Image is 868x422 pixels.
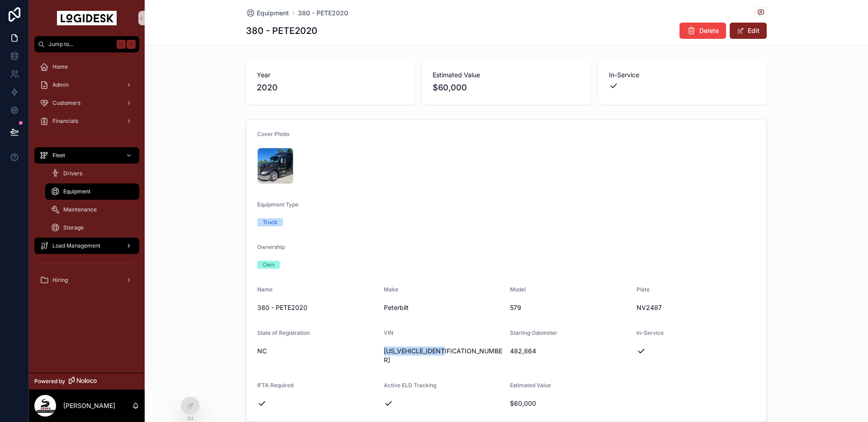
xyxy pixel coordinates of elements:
span: In-Service [609,70,756,80]
span: Jump to... [48,41,113,48]
p: [PERSON_NAME] [63,401,115,410]
span: Hiring [52,277,68,284]
span: VIN [384,329,393,336]
span: Make [384,286,398,293]
span: Peterbilt [384,303,503,312]
span: Ownership [257,244,285,250]
span: Delete [699,26,719,35]
span: Estimated Value [433,70,580,80]
a: Equipment [246,9,289,18]
span: Active ELD Tracking [384,382,436,389]
span: Fleet [52,152,65,159]
span: IFTA Required [257,382,293,389]
a: Customers [34,95,139,111]
span: Storage [63,224,84,231]
span: Model [510,286,526,293]
span: Plate [637,286,650,293]
span: 380 - PETE2020 [257,303,377,312]
img: App logo [57,11,117,25]
div: Own [263,261,274,269]
span: Estimated Value [510,382,551,389]
span: NV2487 [637,303,756,312]
span: K [127,41,135,48]
span: Customers [52,99,80,107]
span: Maintenance [63,206,97,213]
a: Fleet [34,147,139,164]
span: In-Service [637,329,664,336]
span: 2020 [257,81,404,94]
span: 579 [510,303,629,312]
span: $60,000 [510,399,629,408]
span: Name [257,286,273,293]
a: Powered by [29,373,145,389]
span: Equipment [257,9,289,18]
span: Starting Odometer [510,329,557,336]
span: Year [257,70,404,80]
span: 482,864 [510,347,629,356]
span: Powered by [34,378,65,385]
a: Hiring [34,272,139,288]
a: Admin [34,77,139,93]
span: Cover Photo [257,131,289,137]
a: Drivers [45,165,139,182]
div: Truck [263,218,278,226]
a: Storage [45,220,139,236]
span: State of Registration [257,329,310,336]
span: Admin [52,81,69,89]
div: scrollable content [29,52,145,300]
span: Drivers [63,170,82,177]
span: Financials [52,117,78,125]
span: [US_VEHICLE_IDENTIFICATION_NUMBER] [384,347,503,365]
span: Home [52,63,68,70]
a: Load Management [34,238,139,254]
span: Equipment [63,188,90,195]
span: $60,000 [433,81,580,94]
h1: 380 - PETE2020 [246,24,317,37]
span: NC [257,347,377,356]
a: 380 - PETE2020 [298,9,348,18]
a: Home [34,59,139,75]
button: Edit [730,23,767,39]
a: Maintenance [45,202,139,218]
span: Equipment Type [257,201,298,208]
a: Financials [34,113,139,129]
button: Delete [679,23,726,39]
a: Equipment [45,183,139,200]
button: Jump to...K [34,36,139,52]
span: Load Management [52,242,100,249]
